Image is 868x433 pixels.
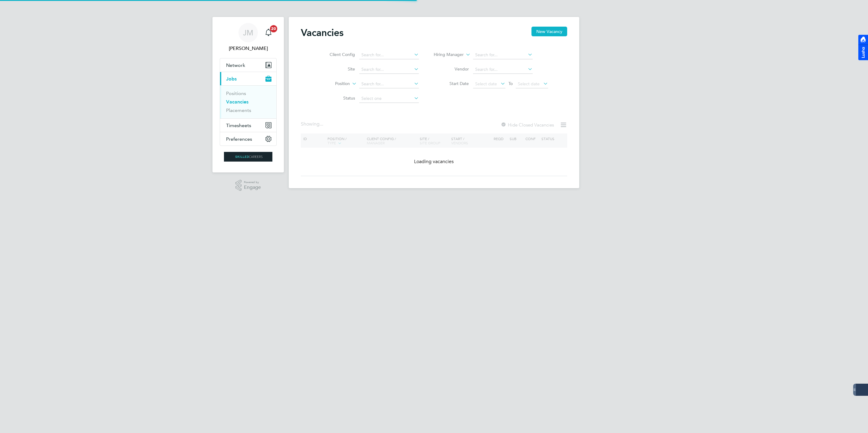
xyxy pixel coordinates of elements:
label: Hiring Manager [429,52,464,58]
label: Vendor [434,66,469,72]
span: Select date [475,81,497,87]
label: Hide Closed Vacancies [501,122,554,128]
input: Search for... [359,51,419,59]
a: Vacancies [226,99,248,105]
div: Jobs [220,85,276,118]
input: Search for... [473,65,533,74]
span: Jack McMurray [220,45,277,52]
a: Positions [226,90,246,96]
label: Site [320,66,355,72]
label: Start Date [434,81,469,86]
a: 20 [262,23,275,42]
input: Select one [359,94,419,103]
div: Showing [301,121,324,127]
span: Powered by [244,180,261,185]
button: Preferences [220,132,276,146]
a: Go to home page [220,152,277,162]
span: 20 [270,25,277,32]
span: Engage [244,185,261,190]
button: New Vacancy [531,27,567,36]
button: Jobs [220,72,276,85]
a: JM[PERSON_NAME] [220,23,277,52]
label: Status [320,95,355,101]
span: Jobs [226,76,237,82]
span: Timesheets [226,123,251,128]
span: To [507,80,515,87]
input: Search for... [473,51,533,59]
a: Placements [226,107,251,113]
label: Position [315,81,350,87]
button: Network [220,58,276,72]
a: Powered byEngage [235,180,261,191]
input: Search for... [359,80,419,88]
nav: Main navigation [212,17,284,172]
span: Preferences [226,136,252,142]
span: Select date [518,81,540,87]
span: ... [320,121,323,127]
img: skilledcareers-logo-retina.png [224,152,272,162]
label: Client Config [320,52,355,57]
input: Search for... [359,65,419,74]
h2: Vacancies [301,27,344,39]
button: Timesheets [220,119,276,132]
span: JM [243,29,253,37]
span: Network [226,62,245,68]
